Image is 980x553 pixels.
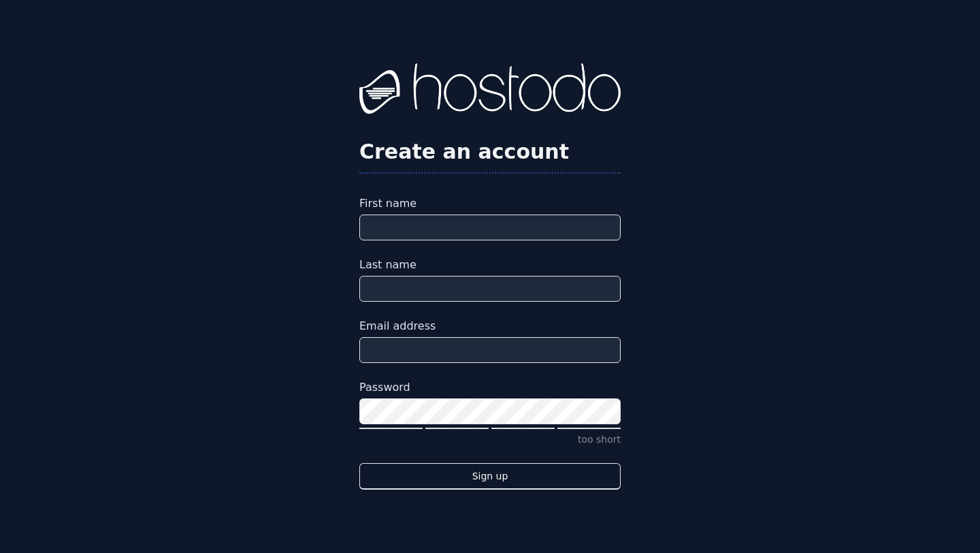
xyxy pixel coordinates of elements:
label: Last name [359,257,621,273]
h2: Create an account [359,140,621,164]
label: First name [359,195,621,212]
p: too short [359,432,621,447]
button: Sign up [359,463,621,490]
label: Email address [359,318,621,334]
img: Hostodo [359,63,621,118]
label: Password [359,379,621,396]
